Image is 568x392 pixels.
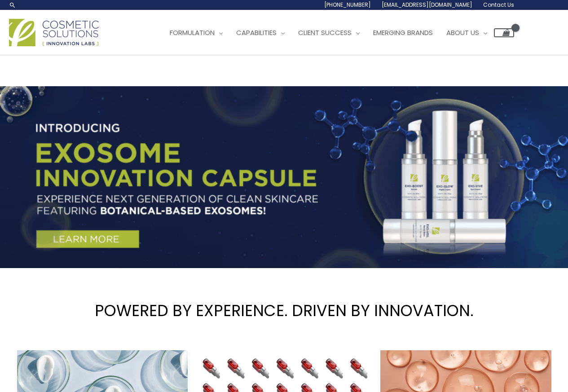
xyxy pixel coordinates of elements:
img: Cosmetic Solutions Logo [9,19,99,46]
a: Capabilities [229,19,291,46]
a: Formulation [163,19,229,46]
span: Formulation [170,28,215,37]
a: Emerging Brands [366,19,440,46]
span: Client Success [298,28,352,37]
span: [PHONE_NUMBER] [324,1,371,9]
span: Contact Us [483,1,514,9]
span: [EMAIL_ADDRESS][DOMAIN_NAME] [382,1,472,9]
a: About Us [440,19,494,46]
span: Emerging Brands [373,28,433,37]
span: Capabilities [236,28,277,37]
a: View Shopping Cart, empty [494,28,514,37]
span: About Us [446,28,479,37]
a: Search icon link [9,1,16,9]
a: Client Success [291,19,366,46]
nav: Site Navigation [156,19,514,46]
